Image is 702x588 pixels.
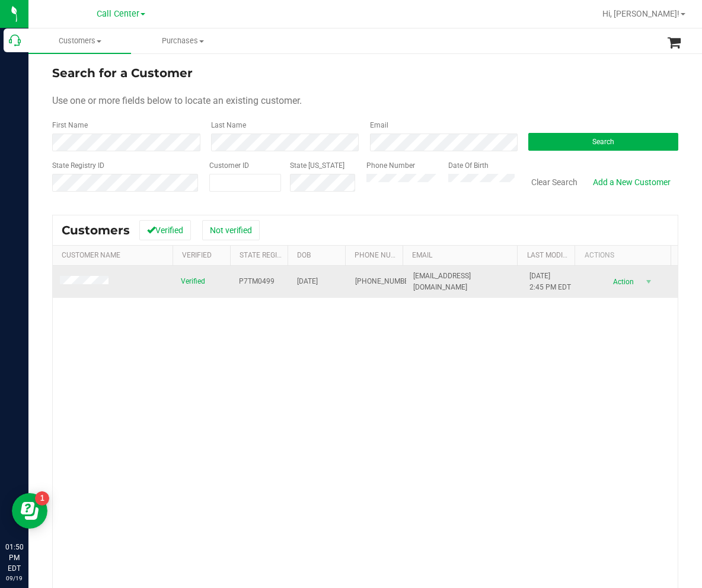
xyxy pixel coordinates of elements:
label: Last Name [211,120,246,131]
span: Verified [181,276,205,287]
a: State Registry Id [240,251,302,259]
span: P7TM0499 [239,276,275,287]
a: Add a New Customer [585,172,678,192]
div: Actions [585,251,666,259]
label: Date Of Birth [448,160,489,171]
iframe: Resource center unread badge [35,491,49,506]
label: First Name [52,120,88,131]
a: DOB [297,251,311,259]
p: 09/19 [5,574,23,583]
a: Customers [28,28,131,53]
button: Not verified [202,220,260,240]
a: Customer Name [62,251,120,259]
a: Verified [182,251,212,259]
button: Search [528,133,678,151]
a: Phone Number [355,251,409,259]
iframe: Resource center [12,493,47,529]
p: 01:50 PM EDT [5,542,23,574]
label: Email [370,120,388,131]
span: Purchases [132,36,233,46]
span: Hi, [PERSON_NAME]! [602,9,679,18]
a: Last Modified [527,251,577,259]
span: select [641,274,656,290]
span: Customers [62,223,130,237]
span: Call Center [97,9,139,19]
span: Customers [28,36,131,46]
label: State [US_STATE] [290,160,344,171]
span: Use one or more fields below to locate an existing customer. [52,95,302,106]
a: Email [412,251,432,259]
label: State Registry ID [52,160,104,171]
label: Customer ID [209,160,249,171]
span: [DATE] [297,276,318,287]
span: [DATE] 2:45 PM EDT [529,271,571,293]
button: Clear Search [524,172,585,192]
inline-svg: Call Center [9,34,21,46]
span: Search [592,138,614,146]
label: Phone Number [366,160,415,171]
span: Search for a Customer [52,66,193,80]
button: Verified [139,220,191,240]
span: [EMAIL_ADDRESS][DOMAIN_NAME] [413,271,515,293]
span: Action [602,274,641,290]
span: [PHONE_NUMBER] [355,276,414,287]
a: Purchases [131,28,234,53]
